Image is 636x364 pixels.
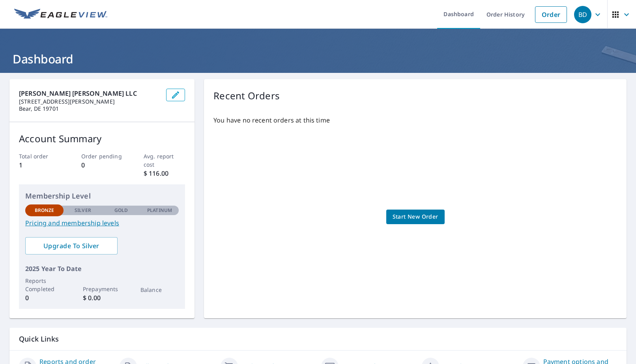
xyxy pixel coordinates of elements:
p: Membership Level [25,191,179,201]
p: Order pending [81,152,123,160]
p: Gold [114,207,128,214]
p: [STREET_ADDRESS][PERSON_NAME] [19,98,160,105]
p: Recent Orders [213,89,280,103]
p: You have no recent orders at this time [213,115,617,125]
p: 1 [19,160,60,170]
p: 0 [25,293,64,303]
a: Upgrade To Silver [25,237,118,254]
span: Start New Order [393,212,438,222]
img: EV Logo [14,9,107,20]
span: Upgrade To Silver [32,241,111,250]
p: 2025 Year To Date [25,264,179,273]
p: Bronze [35,207,54,214]
p: Total order [19,152,60,160]
a: Order [535,6,567,23]
p: Platinum [147,207,172,214]
p: Avg. report cost [144,152,185,169]
p: Bear, DE 19701 [19,105,160,112]
p: $ 0.00 [83,293,121,303]
p: Silver [75,207,91,214]
p: Balance [140,286,179,294]
p: Quick Links [19,334,617,344]
p: Reports Completed [25,277,64,293]
p: Prepayments [83,285,121,293]
div: BD [574,6,591,23]
a: Start New Order [386,210,445,224]
p: 0 [81,160,123,170]
p: $ 116.00 [144,169,185,178]
p: [PERSON_NAME] [PERSON_NAME] LLC [19,89,160,98]
a: Pricing and membership levels [25,218,179,228]
p: Account Summary [19,132,185,146]
h1: Dashboard [9,51,627,67]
